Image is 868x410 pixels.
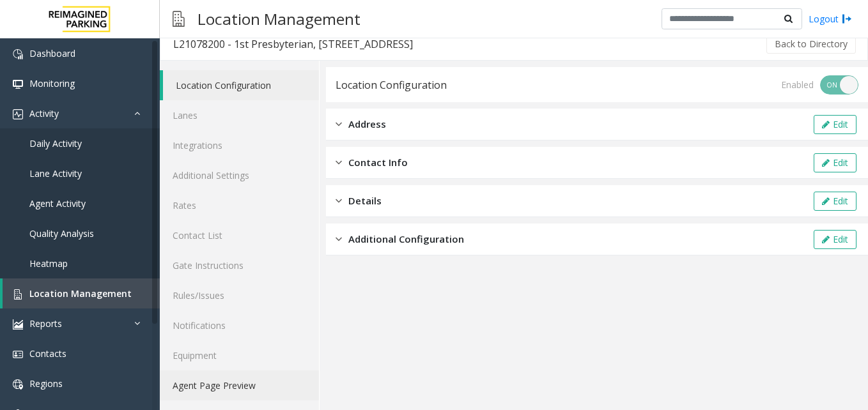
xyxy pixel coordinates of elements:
img: closed [336,117,342,132]
span: Daily Activity [29,137,82,149]
a: Integrations [160,130,319,160]
span: Additional Configuration [348,232,464,247]
img: 'icon' [13,379,23,390]
a: Lanes [160,100,319,130]
img: 'icon' [13,319,23,330]
a: Contact List [160,220,319,250]
span: Agent Activity [29,197,86,209]
a: Equipment [160,340,319,370]
button: Edit [814,230,856,249]
a: Rules/Issues [160,280,319,310]
span: Lane Activity [29,167,82,179]
span: Monitoring [29,77,75,89]
a: Additional Settings [160,160,319,190]
span: Details [348,194,382,208]
span: Contacts [29,347,66,360]
img: pageIcon [173,3,185,34]
img: 'icon' [13,349,23,360]
span: Regions [29,377,63,390]
a: Logout [809,12,852,26]
img: 'icon' [13,109,23,119]
a: Agent Page Preview [160,370,319,400]
a: Location Configuration [163,70,319,100]
img: logout [842,12,852,26]
h3: Location Management [191,3,367,34]
a: Notifications [160,310,319,340]
span: Location Management [29,287,132,300]
img: 'icon' [13,79,23,89]
div: Location Configuration [336,77,447,93]
button: Edit [814,153,856,172]
span: Address [348,117,386,132]
button: Edit [814,192,856,211]
button: Edit [814,115,856,134]
img: 'icon' [13,289,23,300]
button: Back to Directory [766,34,856,54]
span: Contact Info [348,155,408,170]
span: Activity [29,107,59,119]
div: Enabled [781,78,814,91]
img: closed [336,155,342,170]
span: Dashboard [29,47,75,59]
img: closed [336,232,342,247]
div: L21078200 - 1st Presbyterian, [STREET_ADDRESS] [173,36,413,52]
a: Location Management [3,278,160,308]
img: 'icon' [13,49,23,59]
span: Reports [29,317,62,330]
span: Heatmap [29,257,68,270]
a: Gate Instructions [160,250,319,280]
img: closed [336,194,342,208]
a: Rates [160,190,319,220]
span: Quality Analysis [29,227,94,239]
